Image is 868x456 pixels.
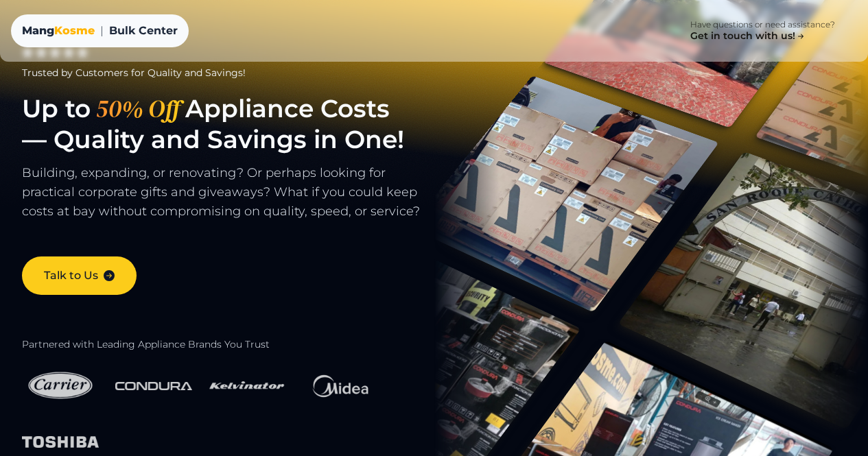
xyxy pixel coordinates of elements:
a: Have questions or need assistance? Get in touch with us! [668,11,857,51]
a: Talk to Us [22,256,137,295]
div: Trusted by Customers for Quality and Savings! [22,66,465,80]
span: Kosme [54,24,95,37]
img: Carrier Logo [22,362,99,409]
img: Condura Logo [115,374,192,398]
p: Have questions or need assistance? [690,19,835,30]
span: 50% Off [91,93,185,124]
span: | [100,23,104,39]
img: Kelvinator Logo [209,362,285,409]
span: Bulk Center [109,23,178,39]
img: Midea Logo [302,362,379,410]
div: Mang [22,23,95,39]
h2: Partnered with Leading Appliance Brands You Trust [22,339,465,351]
a: MangKosme [22,23,95,39]
h1: Up to Appliance Costs — Quality and Savings in One! [22,93,465,155]
h4: Get in touch with us! [690,30,806,43]
p: Building, expanding, or renovating? Or perhaps looking for practical corporate gifts and giveaway... [22,163,465,235]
